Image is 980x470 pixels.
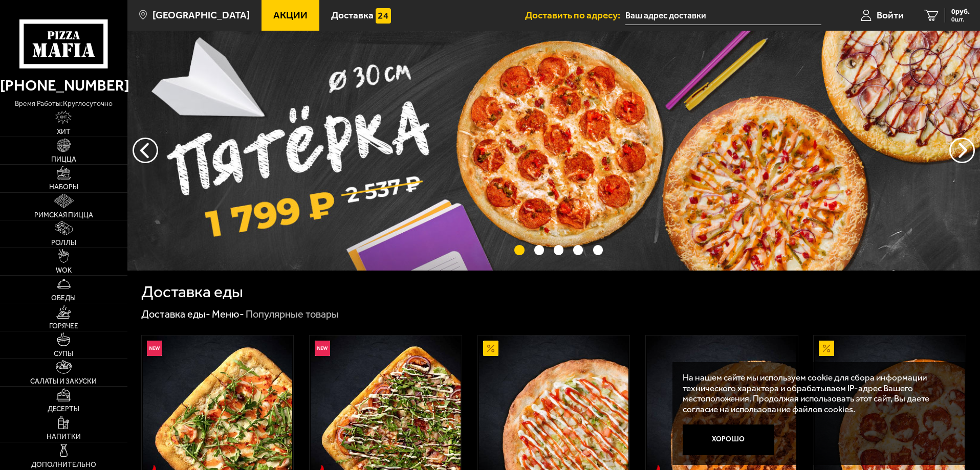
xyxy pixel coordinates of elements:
[57,128,71,136] span: Хит
[48,406,79,413] span: Десерты
[331,10,374,20] span: Доставка
[554,245,563,255] button: точки переключения
[133,138,158,163] button: следующий
[534,245,544,255] button: точки переключения
[51,239,76,247] span: Роллы
[141,308,210,320] a: Доставка еды-
[51,156,76,163] span: Пицца
[625,6,821,25] input: Ваш адрес доставки
[49,323,78,330] span: Горячее
[483,341,498,356] img: Акционный
[683,424,775,455] button: Хорошо
[51,295,76,302] span: Обеды
[147,341,162,356] img: Новинка
[47,433,81,440] span: Напитки
[212,308,244,320] a: Меню-
[951,8,970,15] span: 0 руб.
[30,378,97,385] span: Салаты и закуски
[593,245,603,255] button: точки переключения
[153,10,250,20] span: [GEOGRAPHIC_DATA]
[573,245,583,255] button: точки переключения
[514,245,524,255] button: точки переключения
[315,341,330,356] img: Новинка
[877,10,904,20] span: Войти
[49,184,78,191] span: Наборы
[525,10,625,20] span: Доставить по адресу:
[34,212,93,219] span: Римская пицца
[819,341,834,356] img: Акционный
[376,8,391,24] img: 15daf4d41897b9f0e9f617042186c801.svg
[273,10,308,20] span: Акции
[949,138,975,163] button: предыдущий
[246,308,339,321] div: Популярные товары
[31,461,96,468] span: Дополнительно
[141,284,243,300] h1: Доставка еды
[54,350,73,357] span: Супы
[683,372,950,415] p: На нашем сайте мы используем cookie для сбора информации технического характера и обрабатываем IP...
[56,267,72,274] span: WOK
[951,16,970,23] span: 0 шт.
